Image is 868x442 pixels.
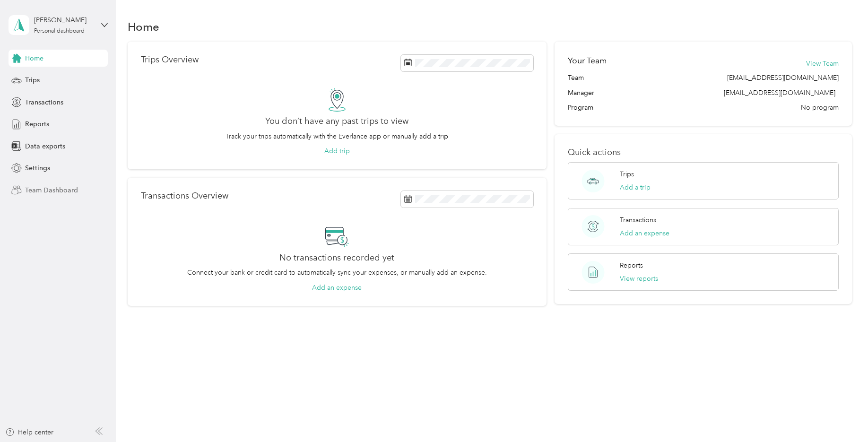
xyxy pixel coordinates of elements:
p: Track your trips automatically with the Everlance app or manually add a trip [226,131,448,141]
button: Add an expense [312,283,362,293]
p: Reports [620,260,643,270]
button: Add trip [324,146,350,156]
span: Team [568,73,584,83]
span: No program [801,103,839,113]
button: Help center [5,427,53,437]
p: Transactions [620,215,656,225]
h2: Your Team [568,55,607,67]
h2: You don’t have any past trips to view [265,116,408,126]
div: Personal dashboard [34,28,85,34]
span: [EMAIL_ADDRESS][DOMAIN_NAME] [727,73,839,83]
span: [EMAIL_ADDRESS][DOMAIN_NAME] [724,89,835,97]
span: Trips [25,75,40,85]
p: Trips [620,169,634,179]
span: Team Dashboard [25,185,78,195]
span: Manager [568,88,594,98]
span: Home [25,53,43,63]
div: [PERSON_NAME] [34,15,93,25]
button: Add a trip [620,182,651,192]
span: Program [568,103,593,113]
span: Settings [25,163,50,173]
iframe: Everlance-gr Chat Button Frame [815,389,868,442]
button: Add an expense [620,228,669,238]
h1: Home [128,22,159,32]
span: Transactions [25,97,63,107]
p: Connect your bank or credit card to automatically sync your expenses, or manually add an expense. [187,268,487,277]
span: Reports [25,119,49,129]
span: Data exports [25,141,65,151]
p: Trips Overview [141,55,199,65]
button: View Team [806,59,839,69]
h2: No transactions recorded yet [279,253,394,263]
p: Quick actions [568,147,838,157]
button: View reports [620,274,658,284]
p: Transactions Overview [141,191,228,201]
